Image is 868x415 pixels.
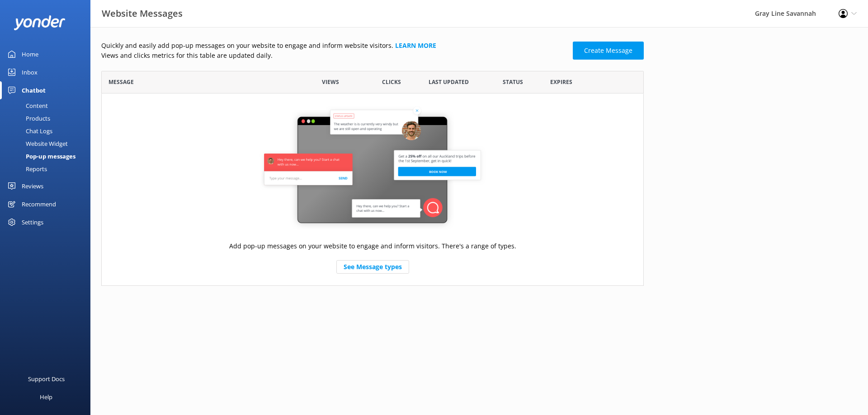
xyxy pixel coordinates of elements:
span: Last updated [429,78,469,86]
div: Website Widget [5,137,68,150]
span: Status [503,78,523,86]
h3: Website Messages [102,6,183,21]
a: Reports [5,163,90,175]
span: Message [108,78,134,86]
p: Add pop-up messages on your website to engage and inform visitors. There's a range of types. [229,241,516,251]
a: Website Widget [5,137,90,150]
a: Content [5,99,90,112]
span: Clicks [382,78,401,86]
div: Products [5,112,50,125]
a: Chat Logs [5,125,90,137]
div: Content [5,99,48,112]
div: Chatbot [22,81,46,99]
span: Expires [550,78,572,86]
div: Inbox [22,63,38,81]
a: Learn more [395,41,436,50]
div: grid [101,93,644,285]
img: yonder-white-logo.png [14,15,66,30]
div: Reports [5,163,47,175]
a: See Message types [336,260,409,274]
div: Support Docs [28,370,65,388]
div: Reviews [22,177,43,195]
div: Chat Logs [5,125,52,137]
a: Products [5,112,90,125]
span: Views [322,78,339,86]
p: Views and clicks metrics for this table are updated daily. [101,51,567,61]
a: Create Message [573,42,644,60]
div: Home [22,45,38,63]
a: Pop-up messages [5,150,90,163]
img: website-message-default [259,105,486,231]
div: Settings [22,213,43,231]
div: Help [40,388,52,406]
div: Recommend [22,195,56,213]
div: Pop-up messages [5,150,75,163]
p: Quickly and easily add pop-up messages on your website to engage and inform website visitors. [101,41,567,51]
